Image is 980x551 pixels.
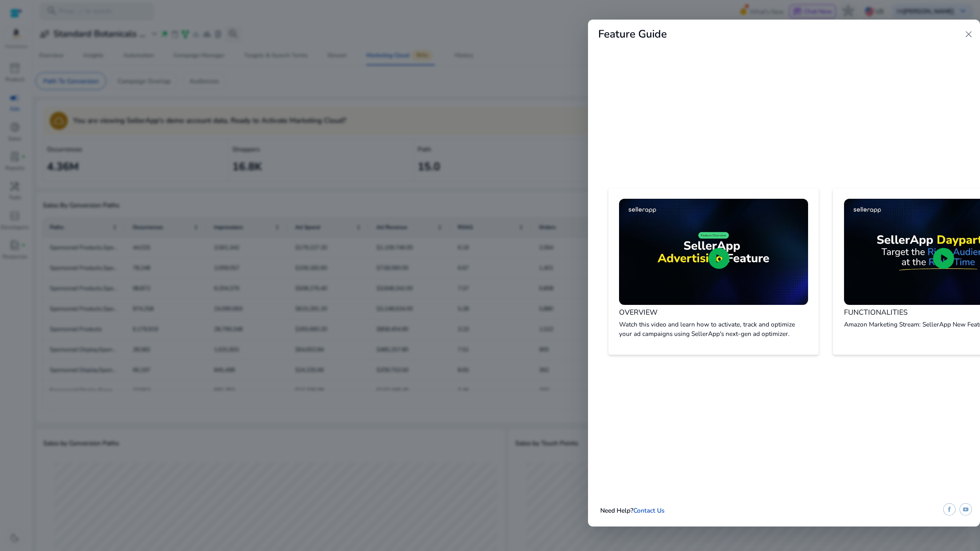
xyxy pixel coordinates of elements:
span: close [963,29,974,40]
span: play_circle [931,246,956,271]
a: Contact Us [633,506,664,515]
h4: OVERVIEW [619,308,808,317]
span: play_circle [706,246,732,271]
h5: Need Help? [600,507,664,514]
h2: Feature Guide [598,28,667,41]
img: sddefault.jpg [619,199,808,305]
p: Watch this video and learn how to activate, track and optimize your ad campaigns using SellerApp'... [619,320,808,338]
